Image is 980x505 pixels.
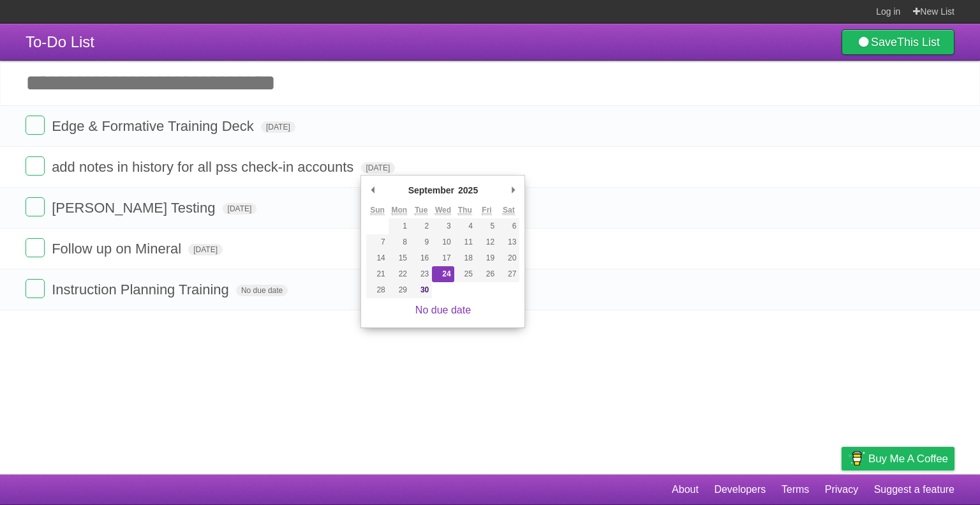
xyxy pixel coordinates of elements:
[366,250,388,266] button: 14
[26,33,94,50] span: To-Do List
[454,266,476,282] button: 25
[52,159,357,175] span: add notes in history for all pss check-in accounts
[476,266,498,282] button: 26
[410,282,432,298] button: 30
[897,36,940,49] b: This List
[26,197,45,216] label: Done
[52,118,257,134] span: Edge & Formative Training Deck
[52,241,184,257] span: Follow up on Mineral
[825,478,858,502] a: Privacy
[392,206,408,215] abbr: Monday
[476,218,498,234] button: 5
[432,250,454,266] button: 17
[261,121,295,133] span: [DATE]
[370,206,385,215] abbr: Sunday
[842,447,954,471] a: Buy me a coffee
[223,203,257,215] span: [DATE]
[848,448,865,469] img: Buy me a coffee
[52,282,232,298] span: Instruction Planning Training
[415,305,471,315] a: No due date
[361,162,396,174] span: [DATE]
[389,266,410,282] button: 22
[389,218,410,234] button: 1
[507,181,519,200] button: Next Month
[482,206,491,215] abbr: Friday
[476,234,498,250] button: 12
[454,234,476,250] button: 11
[188,244,223,255] span: [DATE]
[782,478,810,502] a: Terms
[410,250,432,266] button: 16
[26,238,45,257] label: Done
[498,234,519,250] button: 13
[389,282,410,298] button: 29
[432,234,454,250] button: 10
[366,266,388,282] button: 21
[435,206,451,215] abbr: Wednesday
[389,234,410,250] button: 8
[498,218,519,234] button: 6
[498,266,519,282] button: 27
[454,250,476,266] button: 18
[432,218,454,234] button: 3
[415,206,427,215] abbr: Tuesday
[498,250,519,266] button: 20
[476,250,498,266] button: 19
[874,478,954,502] a: Suggest a feature
[454,218,476,234] button: 4
[410,266,432,282] button: 23
[26,279,45,298] label: Done
[432,266,454,282] button: 24
[458,206,472,215] abbr: Thursday
[366,234,388,250] button: 7
[52,200,218,216] span: [PERSON_NAME] Testing
[236,285,288,296] span: No due date
[503,206,515,215] abbr: Saturday
[410,218,432,234] button: 2
[714,478,766,502] a: Developers
[366,181,379,200] button: Previous Month
[456,181,480,200] div: 2025
[868,448,948,470] span: Buy me a coffee
[26,116,45,135] label: Done
[672,478,699,502] a: About
[406,181,456,200] div: September
[26,156,45,176] label: Done
[410,234,432,250] button: 9
[366,282,388,298] button: 28
[842,29,954,55] a: SaveThis List
[389,250,410,266] button: 15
